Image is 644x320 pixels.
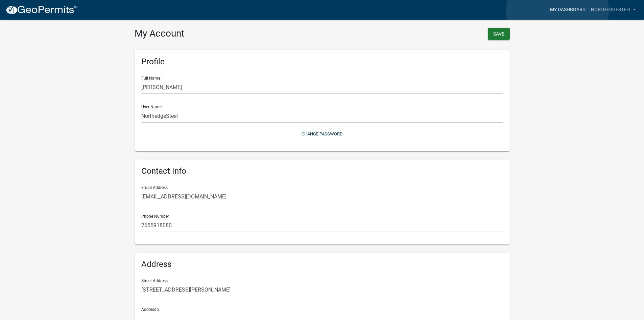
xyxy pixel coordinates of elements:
a: NorthedgeSteel [588,3,639,16]
button: Save [488,28,510,40]
a: My Dashboard [547,3,588,16]
button: Change Password [141,128,503,140]
h3: My Account [135,28,317,39]
h6: Address [141,259,503,269]
h6: Profile [141,57,503,67]
h6: Contact Info [141,166,503,176]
